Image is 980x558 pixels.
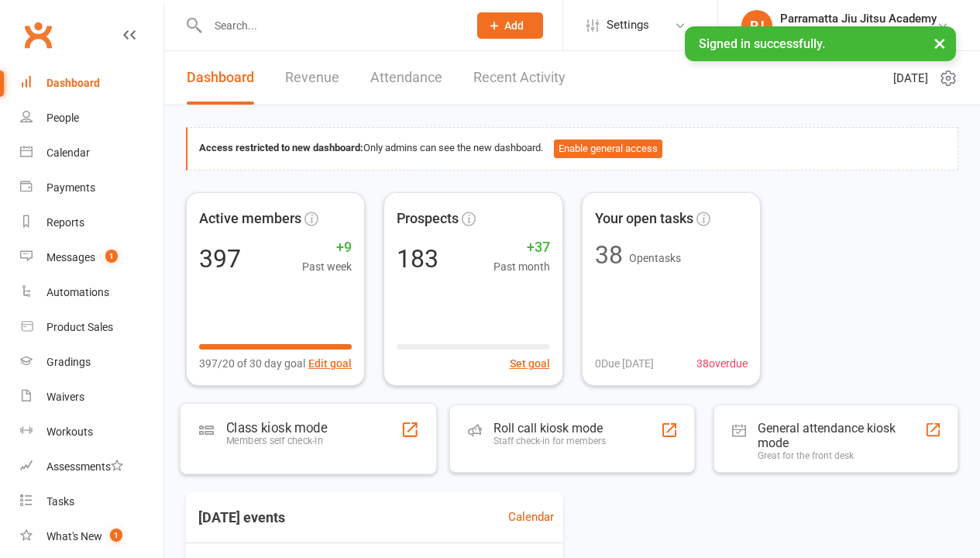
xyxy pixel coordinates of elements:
span: Active members [199,208,301,230]
div: Payments [46,181,95,194]
a: Calendar [20,136,163,170]
div: Tasks [46,495,74,508]
div: General attendance kiosk mode [758,421,924,450]
div: Workouts [46,425,93,438]
span: +37 [493,236,550,259]
div: 183 [397,246,438,271]
span: 397/20 of 30 day goal [199,355,305,372]
a: People [20,101,163,136]
div: People [46,112,79,124]
div: Parramatta Jiu Jitsu Academy [780,26,937,40]
div: 397 [199,246,241,271]
div: Staff check-in for members [493,436,606,446]
a: Automations [20,275,163,310]
span: 1 [105,250,118,263]
a: Product Sales [20,310,163,345]
a: Payments [20,170,163,205]
span: Past week [302,258,352,275]
a: Messages 1 [20,240,163,275]
a: Attendance [370,51,442,105]
div: Gradings [46,356,91,368]
button: Enable general access [554,139,662,158]
a: Recent Activity [473,51,566,105]
div: PJ [741,10,772,41]
span: Past month [493,258,550,275]
span: +9 [302,236,352,259]
div: Parramatta Jiu Jitsu Academy [780,12,937,26]
span: [DATE] [893,69,928,88]
span: Prospects [397,208,459,230]
a: Tasks [20,484,163,519]
div: Calendar [46,146,90,159]
a: Revenue [285,51,339,105]
div: Great for the front desk [758,450,924,461]
div: 38 [595,243,623,267]
button: × [926,26,954,60]
div: What's New [46,530,102,542]
div: Members self check-in [226,435,327,446]
a: Assessments [20,449,163,484]
div: Messages [46,251,95,263]
div: Roll call kiosk mode [493,421,606,436]
span: Open tasks [629,252,681,264]
a: Gradings [20,345,163,380]
strong: Access restricted to new dashboard: [199,142,363,153]
a: Clubworx [19,15,57,54]
a: Dashboard [187,51,254,105]
button: Set goal [510,355,550,372]
a: Reports [20,205,163,240]
h3: [DATE] events [186,504,297,532]
button: Edit goal [308,355,352,372]
a: Dashboard [20,66,163,101]
span: 38 overdue [696,355,748,372]
div: Waivers [46,391,84,403]
div: Assessments [46,460,123,473]
a: What's New1 [20,519,163,554]
a: Workouts [20,415,163,449]
span: Add [504,19,524,32]
span: Settings [607,8,649,43]
span: Signed in successfully. [699,36,825,51]
div: Dashboard [46,77,100,89]
a: Calendar [508,508,554,526]
input: Search... [203,15,457,36]
span: 1 [110,529,122,542]
div: Product Sales [46,321,113,333]
span: 0 Due [DATE] [595,355,654,372]
button: Add [477,12,543,39]
span: Your open tasks [595,208,693,230]
div: Class kiosk mode [226,419,327,435]
div: Only admins can see the new dashboard. [199,139,946,158]
div: Reports [46,216,84,229]
a: Waivers [20,380,163,415]
div: Automations [46,286,109,298]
